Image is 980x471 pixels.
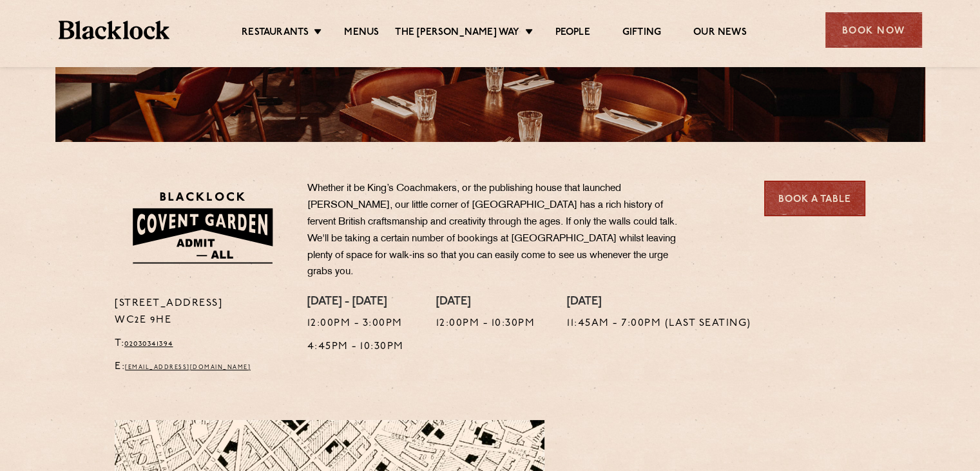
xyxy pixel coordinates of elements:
a: Gifting [622,26,661,41]
p: 4:45pm - 10:30pm [307,339,404,356]
p: 12:00pm - 3:00pm [307,316,404,332]
h4: [DATE] [436,296,535,310]
h4: [DATE] - [DATE] [307,296,404,310]
p: [STREET_ADDRESS] WC2E 9HE [115,296,288,329]
h4: [DATE] [567,296,751,310]
div: Book Now [825,12,922,48]
a: [EMAIL_ADDRESS][DOMAIN_NAME] [125,365,251,370]
a: The [PERSON_NAME] Way [395,26,519,41]
p: Whether it be King’s Coachmakers, or the publishing house that launched [PERSON_NAME], our little... [307,181,687,281]
a: Menus [344,26,379,41]
p: T: [115,336,288,352]
a: 02030341394 [124,340,173,348]
a: People [555,26,590,41]
img: BLA_1470_CoventGarden_Website_Solid.svg [115,181,288,274]
a: Restaurants [242,26,309,41]
p: E: [115,359,288,376]
img: BL_Textured_Logo-footer-cropped.svg [59,21,170,39]
a: Book a Table [764,181,865,216]
p: 11:45am - 7:00pm (Last Seating) [567,316,751,332]
p: 12:00pm - 10:30pm [436,316,535,332]
a: Our News [693,26,747,41]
